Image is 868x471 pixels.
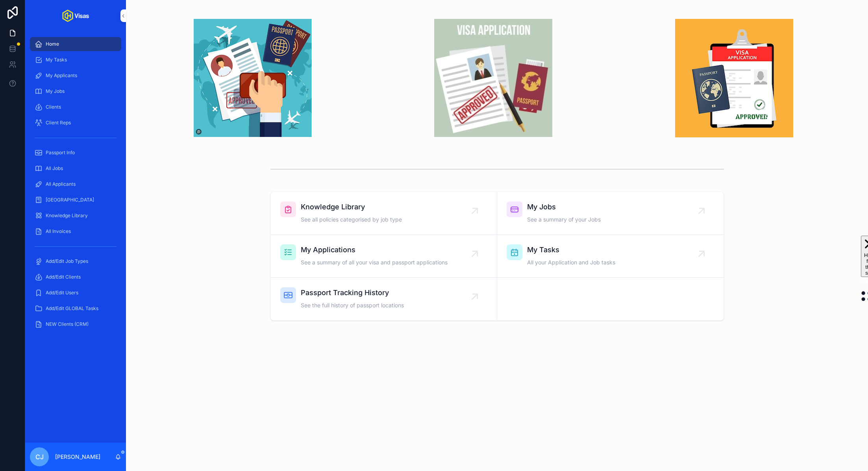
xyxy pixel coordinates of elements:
span: See a summary of your Jobs [527,216,601,223]
span: Knowledge Library [301,201,402,212]
a: My Applicants [30,68,121,83]
img: 23832-_img1.png [194,19,312,137]
span: [GEOGRAPHIC_DATA] [46,197,94,203]
span: Passport Tracking History [301,287,404,298]
a: My ApplicationsSee a summary of all your visa and passport applications [271,235,497,278]
span: Home [46,41,59,47]
span: All your Application and Job tasks [527,259,615,266]
span: Add/Edit Users [46,290,78,296]
a: My Jobs [30,84,121,98]
a: Clients [30,100,121,114]
span: My Applications [301,244,448,255]
img: 23833-_img2.jpg [434,19,552,137]
span: Add/Edit GLOBAL Tasks [46,305,98,312]
span: See a summary of all your visa and passport applications [301,259,448,266]
span: Knowledge Library [46,212,88,219]
p: [PERSON_NAME] [55,453,100,461]
a: Passport Info [30,146,121,160]
a: All Applicants [30,177,121,191]
span: See all policies categorised by job type [301,216,402,223]
span: My Applicants [46,72,77,79]
img: 23834-_img3.png [675,19,793,137]
a: Add/Edit GLOBAL Tasks [30,301,121,316]
a: Add/Edit Job Types [30,254,121,268]
span: All Applicants [46,181,76,187]
a: Add/Edit Clients [30,270,121,284]
span: My Tasks [46,57,67,63]
a: All Jobs [30,161,121,175]
a: Passport Tracking HistorySee the full history of passport locations [271,278,497,320]
div: scrollable content [25,31,126,342]
a: All Invoices [30,224,121,238]
span: My Jobs [46,88,65,94]
span: All Jobs [46,165,63,172]
span: My Tasks [527,244,615,255]
span: All Invoices [46,228,71,235]
a: Knowledge LibrarySee all policies categorised by job type [271,192,497,235]
a: Home [30,37,121,51]
a: My TasksAll your Application and Job tasks [497,235,724,278]
a: Add/Edit Users [30,286,121,300]
span: Client Reps [46,120,71,126]
span: My Jobs [527,201,601,212]
span: Add/Edit Clients [46,274,81,280]
span: Add/Edit Job Types [46,258,88,264]
a: Knowledge Library [30,209,121,223]
span: NEW Clients (CRM) [46,321,89,327]
a: My Tasks [30,53,121,67]
span: CJ [35,452,44,462]
span: Passport Info [46,150,75,156]
a: Client Reps [30,116,121,130]
a: My JobsSee a summary of your Jobs [497,192,724,235]
img: App logo [62,9,89,22]
span: Clients [46,104,61,110]
a: [GEOGRAPHIC_DATA] [30,193,121,207]
a: NEW Clients (CRM) [30,317,121,331]
span: See the full history of passport locations [301,301,404,309]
